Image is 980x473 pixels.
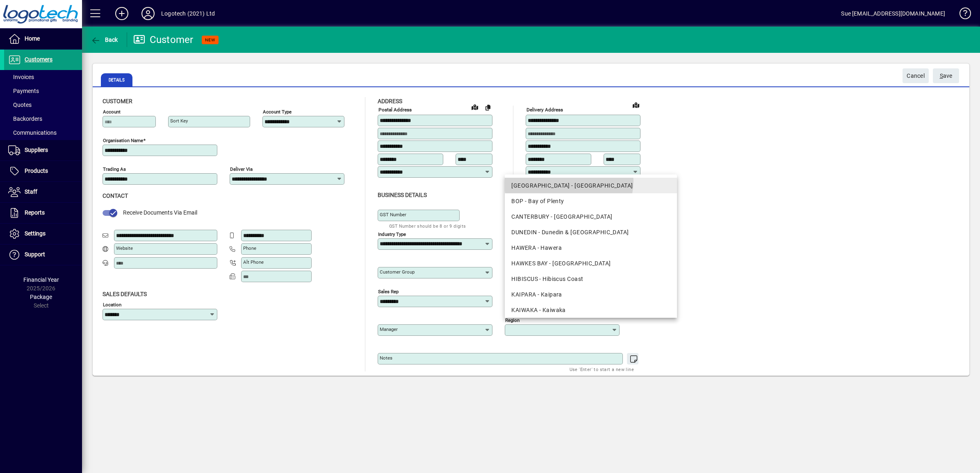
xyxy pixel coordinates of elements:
button: Profile [135,6,161,21]
button: Copy to Delivery address [481,101,495,114]
a: Backorders [4,112,82,126]
mat-option: DUNEDIN - Dunedin & Central Otago [505,224,677,240]
a: Quotes [4,98,82,112]
span: Staff [25,188,37,195]
mat-label: Notes [380,355,392,361]
div: BOP - Bay of Plenty [511,197,670,206]
mat-option: HAWERA - Hawera [505,240,677,256]
a: Invoices [4,70,82,84]
a: Communications [4,126,82,140]
mat-label: Location [103,301,121,307]
mat-label: Region [505,317,520,323]
mat-label: Alt Phone [243,259,264,265]
span: Sales defaults [103,291,147,297]
span: Home [25,35,40,42]
span: Contact [103,192,128,199]
span: Business details [378,192,427,198]
mat-option: HIBISCUS - Hibiscus Coast [505,271,677,287]
a: View on map [468,100,481,113]
span: Address [378,98,402,104]
span: S [940,72,943,79]
a: Products [4,161,82,181]
app-page-header-button: Back [82,32,127,47]
button: Save [933,68,959,83]
span: ave [940,69,953,83]
mat-label: Organisation name [103,138,143,143]
a: Reports [4,203,82,223]
div: KAIWAKA - Kaiwaka [511,306,670,315]
mat-option: KAIPARA - Kaipara [505,287,677,302]
span: Suppliers [25,147,48,153]
span: Package [30,294,52,300]
mat-option: CANTERBURY - Canterbury [505,209,677,224]
span: Invoices [8,74,34,80]
a: Home [4,29,82,49]
div: Customer [133,33,194,46]
mat-label: Account Type [263,109,292,115]
button: Add [109,6,135,21]
div: HAWERA - Hawera [511,244,670,252]
mat-option: KAIWAKA - Kaiwaka [505,302,677,318]
a: Staff [4,182,82,202]
div: Sue [EMAIL_ADDRESS][DOMAIN_NAME] [841,7,945,20]
a: Suppliers [4,140,82,161]
a: Payments [4,84,82,98]
mat-label: Trading as [103,166,126,172]
mat-option: AUCKLAND - Auckland [505,178,677,193]
div: Logotech (2021) Ltd [161,7,215,20]
span: Back [91,36,118,43]
span: Cancel [907,69,925,83]
span: Details [101,73,132,86]
span: Payments [8,88,39,94]
span: Backorders [8,115,42,122]
mat-label: Phone [243,245,256,251]
div: HIBISCUS - Hibiscus Coast [511,275,670,283]
span: Financial Year [23,276,59,283]
a: View on map [629,98,643,111]
mat-label: Account [103,109,121,115]
div: CANTERBURY - [GEOGRAPHIC_DATA] [511,213,670,221]
span: Communications [8,129,57,136]
mat-label: Sales rep [378,288,399,294]
span: Quotes [8,102,32,108]
a: Settings [4,224,82,244]
span: Products [25,167,48,174]
mat-label: Manager [380,326,398,332]
span: Settings [25,230,46,237]
button: Cancel [903,68,929,83]
div: [GEOGRAPHIC_DATA] - [GEOGRAPHIC_DATA] [511,181,670,190]
mat-hint: Use 'Enter' to start a new line [570,364,634,374]
span: NEW [205,37,215,43]
mat-hint: GST Number should be 8 or 9 digits [389,221,466,231]
span: Receive Documents Via Email [123,209,197,216]
a: Support [4,244,82,265]
div: DUNEDIN - Dunedin & [GEOGRAPHIC_DATA] [511,228,670,237]
mat-label: Industry type [378,231,406,237]
div: HAWKES BAY - [GEOGRAPHIC_DATA] [511,259,670,268]
div: KAIPARA - Kaipara [511,290,670,299]
mat-label: GST Number [380,212,406,217]
mat-label: Website [116,245,133,251]
span: Customers [25,56,52,63]
mat-label: Customer group [380,269,415,275]
span: Reports [25,209,45,216]
mat-option: HAWKES BAY - Hawkes Bay [505,256,677,271]
mat-label: Deliver via [230,166,253,172]
span: Customer [103,98,132,104]
span: Support [25,251,45,258]
button: Back [89,32,120,47]
a: Knowledge Base [953,2,970,28]
mat-label: Sort key [170,118,188,124]
mat-option: BOP - Bay of Plenty [505,193,677,209]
